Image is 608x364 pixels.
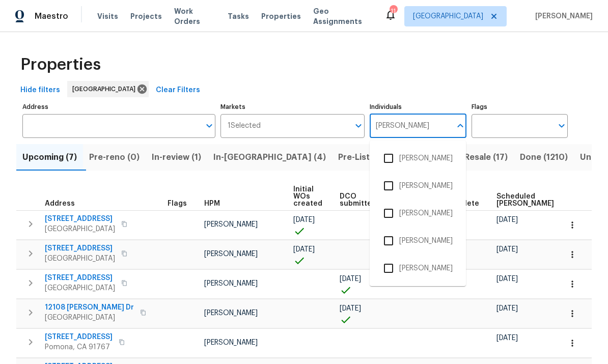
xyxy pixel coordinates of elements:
span: [GEOGRAPHIC_DATA] [45,224,115,234]
button: Hide filters [16,81,64,100]
span: [PERSON_NAME] [531,11,593,21]
button: Open [351,119,366,133]
label: Individuals [370,104,466,110]
span: [PERSON_NAME] [204,339,258,346]
li: [PERSON_NAME] [378,175,458,197]
span: Properties [261,11,301,21]
span: Properties [20,60,101,70]
button: Open [555,119,569,133]
span: Geo Assignments [313,6,372,26]
span: [DATE] [496,246,518,253]
li: [PERSON_NAME] [378,230,458,251]
span: Maestro [35,11,68,21]
span: Visits [97,11,118,21]
span: [GEOGRAPHIC_DATA] [45,313,134,323]
span: [GEOGRAPHIC_DATA] [413,11,483,21]
button: Close [453,119,467,133]
span: [GEOGRAPHIC_DATA] [45,254,115,264]
button: Open [202,119,216,133]
span: Scheduled [PERSON_NAME] [496,193,554,207]
label: Address [22,104,215,110]
label: Markets [220,104,365,110]
span: [DATE] [496,216,518,223]
input: Search ... [370,114,451,138]
span: [PERSON_NAME] [204,280,258,287]
span: In-review (1) [152,150,201,164]
span: In-[GEOGRAPHIC_DATA] (4) [213,150,326,164]
span: Pre-Listing (4) [338,150,396,164]
span: Resale (17) [464,150,508,164]
span: [DATE] [340,305,361,312]
li: [PERSON_NAME] [378,285,458,306]
span: Address [45,200,75,207]
span: [PERSON_NAME] [204,310,258,317]
span: Tasks [228,13,249,20]
span: [DATE] [496,275,518,283]
button: Clear Filters [152,81,204,100]
span: [STREET_ADDRESS] [45,332,113,342]
span: [DATE] [496,305,518,312]
span: [DATE] [293,246,315,253]
span: [DATE] [496,334,518,342]
span: [DATE] [340,275,361,283]
div: [GEOGRAPHIC_DATA] [67,81,149,97]
span: [DATE] [293,216,315,223]
span: [PERSON_NAME] [204,250,258,258]
span: Pre-reno (0) [89,150,140,164]
div: 11 [390,6,397,16]
span: Work Orders [174,6,215,26]
span: HPM [204,200,220,207]
li: [PERSON_NAME] [378,148,458,169]
span: Pomona, CA 91767 [45,342,113,352]
span: Clear Filters [156,84,200,97]
span: Upcoming (7) [22,150,77,164]
span: Hide filters [20,84,60,97]
span: [STREET_ADDRESS] [45,214,115,224]
span: Done (1210) [520,150,568,164]
li: [PERSON_NAME] [378,203,458,224]
span: [PERSON_NAME] [204,221,258,228]
li: [PERSON_NAME] [378,258,458,279]
span: Flags [168,200,187,207]
span: DCO submitted [340,193,376,207]
span: Projects [130,11,162,21]
span: [STREET_ADDRESS] [45,273,115,283]
span: Initial WOs created [293,186,322,207]
span: [STREET_ADDRESS] [45,243,115,254]
span: [GEOGRAPHIC_DATA] [72,84,140,94]
span: [GEOGRAPHIC_DATA] [45,283,115,293]
label: Flags [472,104,568,110]
span: 12108 [PERSON_NAME] Dr [45,302,134,313]
span: 1 Selected [228,122,261,130]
